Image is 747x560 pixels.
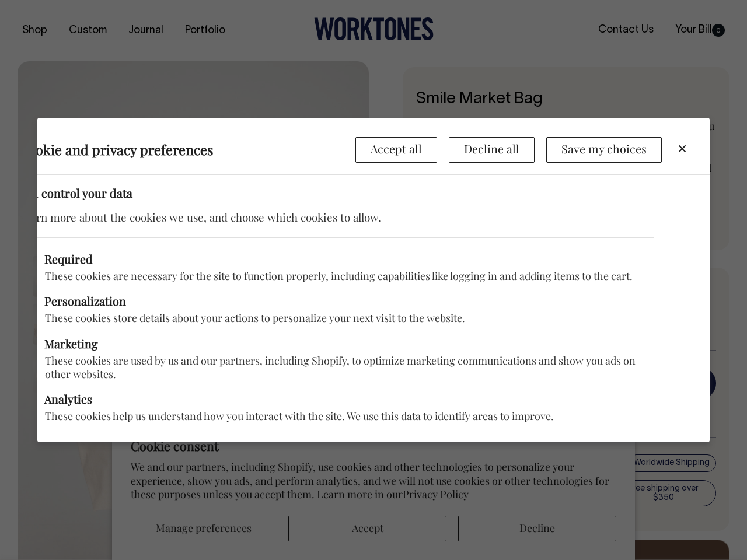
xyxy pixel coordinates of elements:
p: These cookies help us understand how you interact with the site. We use this data to identify are... [19,409,654,423]
button: Close dialog [675,142,689,156]
h2: Cookie and privacy preferences [19,141,355,157]
button: Save my choices [546,137,662,163]
p: These cookies are used by us and our partners, including Shopify, to optimize marketing communica... [19,353,654,381]
button: Accept all [355,137,437,163]
p: Learn more about the cookies we use, and choose which cookies to allow. [19,209,654,225]
p: These cookies store details about your actions to personalize your next visit to the website. [19,311,654,325]
label: Personalization [19,295,654,309]
label: Analytics [19,393,654,407]
label: Marketing [19,337,654,351]
button: Decline all [449,137,535,163]
h3: You control your data [19,186,654,200]
p: These cookies are necessary for the site to function properly, including capabilities like loggin... [19,269,654,282]
label: Required [19,252,654,266]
